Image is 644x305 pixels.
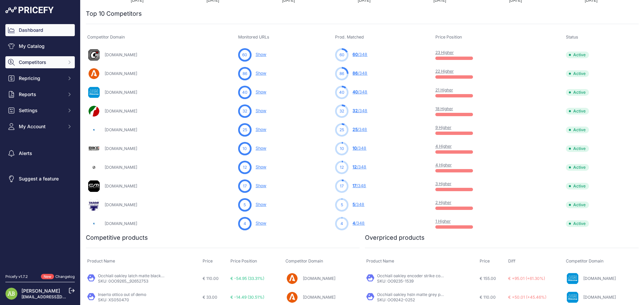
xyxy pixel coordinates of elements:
[335,34,364,40] span: Prod. Matched
[230,276,264,281] span: € -54.95 (33.31%)
[566,258,603,263] span: Competitor Domain
[303,276,335,281] a: [DOMAIN_NAME]
[566,202,589,208] span: Active
[5,7,54,13] img: Pricefy Logo
[98,273,211,278] a: Occhiali oakley latch matte black primz black oo9265-2753
[566,164,589,171] span: Active
[256,127,266,132] a: Show
[508,295,546,300] span: € +50.01 (+45.46%)
[435,87,453,92] a: 21 Higher
[256,164,266,169] a: Show
[5,24,75,266] nav: Sidebar
[435,34,462,40] span: Price Position
[256,146,266,151] a: Show
[566,89,589,96] span: Active
[242,52,247,58] span: 60
[5,88,75,100] button: Reports
[5,40,75,52] a: My Catalog
[583,276,616,281] a: [DOMAIN_NAME]
[339,89,344,95] span: 40
[435,219,451,224] a: 1 Higher
[480,258,490,263] span: Price
[339,127,344,133] span: 25
[435,200,451,205] a: 2 Higher
[303,295,335,300] a: [DOMAIN_NAME]
[566,183,589,189] span: Active
[353,89,358,94] span: 40
[256,52,266,57] a: Show
[353,52,358,57] span: 60
[244,202,246,208] span: 5
[256,183,266,188] a: Show
[243,146,247,152] span: 10
[105,165,137,170] a: [DOMAIN_NAME]
[105,183,137,188] a: [DOMAIN_NAME]
[203,276,219,281] span: € 110.00
[566,70,589,77] span: Active
[353,89,367,94] a: 40/348
[377,273,498,278] a: Occhiali oakley encoder strike coalesce collection oo9235-1539
[377,279,444,284] p: SKU: OO9235-1539
[243,183,247,189] span: 17
[243,71,247,77] span: 86
[230,295,264,300] span: € -14.49 (30.51%)
[203,258,213,263] span: Price
[243,127,247,133] span: 25
[353,202,364,207] a: 5/348
[105,202,137,207] a: [DOMAIN_NAME]
[55,274,75,279] a: Changelog
[243,108,247,114] span: 32
[566,127,589,133] span: Active
[19,59,63,66] span: Competitors
[353,108,367,113] a: 32/348
[341,202,343,208] span: 5
[365,233,425,242] h2: Overpriced products
[5,147,75,159] a: Alerts
[87,258,115,263] span: Product Name
[244,221,246,227] span: 4
[353,71,367,76] a: 86/348
[5,56,75,68] button: Competitors
[435,162,452,167] a: 4 Higher
[238,34,269,40] span: Monitored URLs
[19,107,63,114] span: Settings
[203,295,217,300] span: € 33.00
[353,164,366,169] a: 12/348
[340,146,344,152] span: 10
[377,297,444,303] p: SKU: OO9242-0252
[105,221,137,226] a: [DOMAIN_NAME]
[435,144,452,149] a: 4 Higher
[566,34,578,40] span: Status
[243,164,247,170] span: 12
[41,274,54,280] span: New
[508,258,516,263] span: Diff
[256,202,266,207] a: Show
[566,145,589,152] span: Active
[353,221,365,226] a: 4/348
[21,294,92,299] a: [EMAIL_ADDRESS][DOMAIN_NAME]
[105,108,137,113] a: [DOMAIN_NAME]
[230,258,257,263] span: Price Position
[353,127,367,132] a: 25/348
[5,274,28,280] div: Pricefy v1.7.2
[256,108,266,113] a: Show
[105,146,137,151] a: [DOMAIN_NAME]
[19,75,63,82] span: Repricing
[353,71,358,76] span: 86
[98,279,165,284] p: SKU: 0OO9265__92652753
[353,221,355,226] span: 4
[98,297,146,303] p: SKU: XS050470
[5,104,75,117] button: Settings
[242,89,248,95] span: 40
[566,220,589,227] span: Active
[566,108,589,115] span: Active
[256,71,266,76] a: Show
[353,146,357,151] span: 10
[353,202,355,207] span: 5
[5,72,75,84] button: Repricing
[353,108,358,113] span: 32
[86,9,142,18] h2: Top 10 Competitors
[339,52,344,58] span: 60
[377,292,486,297] a: Occhiali oakley hstn matte grey prizm ruby oo9242-0252
[353,52,367,57] a: 60/348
